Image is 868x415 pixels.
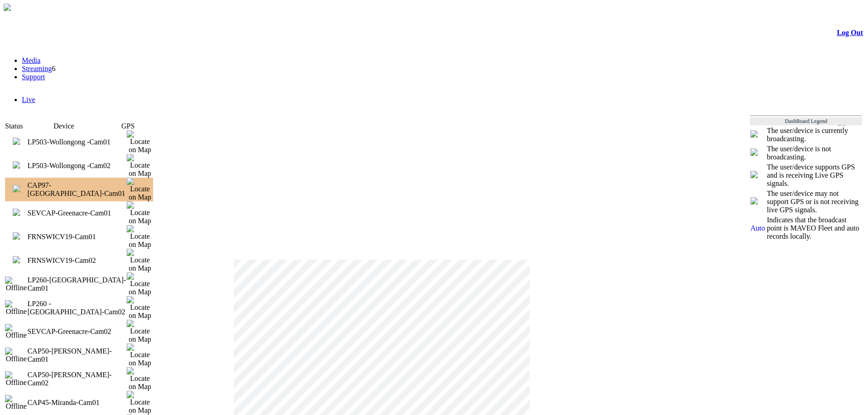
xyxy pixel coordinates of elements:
img: Offline [5,324,27,339]
img: Offline [5,348,27,363]
img: crosshair_gray.png [750,197,758,205]
img: miniNoPlay.png [750,149,758,156]
td: CAP97-Huntingwood-Cam01 [27,178,127,201]
td: GPS [110,122,146,130]
a: Media [22,56,41,64]
td: LP503-Wollongong -Cam01 [27,130,127,154]
td: Device [54,122,110,130]
img: arrow-3.png [4,4,11,11]
img: Locate on Map [127,225,153,249]
img: Offline [5,277,27,292]
img: miniPlay.png [750,130,758,138]
img: Locate on Map [127,391,153,415]
img: Locate on Map [127,296,153,320]
td: DashBoard Legend [750,118,862,125]
a: Log Out [837,29,863,36]
td: SEVCAP-Greenacre-Cam01 [27,201,127,225]
img: miniPlay.png [13,232,20,240]
td: FRNSWICV19-Cam01 [27,225,127,249]
a: Live [22,96,35,103]
img: Locate on Map [127,154,153,178]
span: Welcome, [PERSON_NAME] (General User) [711,119,820,126]
img: Offline [5,371,27,387]
img: miniPlay.png [13,256,20,263]
a: Support [22,73,45,81]
img: miniPlay.png [13,209,20,216]
td: SEVCAP-Greenacre-Cam02 [27,320,127,343]
td: LP260-Newcastle-Cam01 [27,272,127,296]
a: 0 viewers [13,233,20,241]
img: Locate on Map [127,130,153,154]
td: The user/device may not support GPS or is not receiving live GPS signals. [766,189,862,215]
td: LP503-Wollongong -Cam02 [27,154,127,178]
img: Offline [5,395,27,410]
a: Streaming [22,65,52,72]
img: Locate on Map [127,343,153,367]
img: Locate on Map [127,272,153,296]
img: Locate on Map [127,201,153,225]
a: 0 viewers [13,210,20,217]
a: 0 viewers [13,257,20,265]
img: Locate on Map [127,367,153,391]
img: Locate on Map [127,178,153,201]
span: 6 [52,65,56,72]
a: 0 viewers [13,186,20,194]
td: Status [5,122,54,130]
img: miniPlay.png [13,185,20,192]
td: The user/device is currently broadcasting. [766,126,862,143]
span: Auto [750,224,765,232]
td: CAP50-Hornsby-Cam01 [27,343,127,367]
a: 0 viewers [13,162,20,170]
td: Indicates that the broadcast point is MAVEO Fleet and auto records locally. [766,215,862,241]
td: CAP50-Hornsby-Cam02 [27,367,127,391]
td: The user/device is not broadcasting. [766,144,862,162]
img: crosshair_blue.png [750,171,758,178]
img: Offline [5,300,27,316]
img: Locate on Map [127,320,153,343]
td: FRNSWICV19-Cam02 [27,249,127,272]
img: miniPlay.png [13,161,20,169]
td: CAP45-Miranda-Cam01 [27,391,127,415]
img: miniPlay.png [13,138,20,145]
a: 0 viewers [13,138,20,146]
td: The user/device supports GPS and is receiving Live GPS signals. [766,163,862,188]
td: LP260 - Newcastle-Cam02 [27,296,127,320]
img: Locate on Map [127,249,153,272]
